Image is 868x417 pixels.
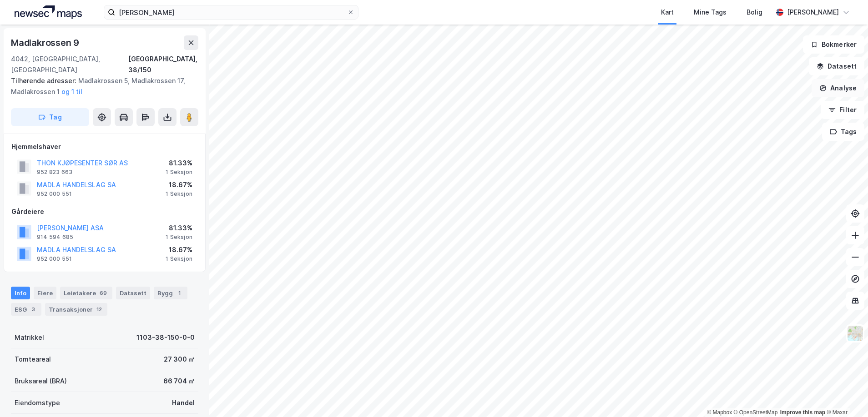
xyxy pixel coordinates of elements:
button: Tags [822,123,864,141]
button: Bokmerker [803,35,864,54]
div: Leietakere [60,287,112,299]
div: Mine Tags [694,7,727,18]
div: Gårdeiere [11,206,198,217]
div: 952 000 551 [37,255,72,263]
div: 81.33% [166,223,192,233]
div: Eiere [34,287,56,299]
div: 3 [29,305,38,314]
div: 1 Seksjon [166,233,192,241]
div: Bolig [747,7,762,18]
div: 27 300 ㎡ [164,354,195,365]
img: Z [847,325,864,342]
div: 1 Seksjon [166,190,192,198]
div: Madlakrossen 9 [11,35,81,50]
iframe: Chat Widget [823,373,868,417]
span: Tilhørende adresser: [11,77,78,84]
div: 1 Seksjon [166,255,192,263]
div: Hjemmelshaver [11,141,198,152]
div: Kontrollprogram for chat [823,373,868,417]
div: Kart [661,7,674,18]
div: 12 [95,305,104,314]
div: 952 823 663 [37,169,72,176]
div: ESG [11,303,41,316]
div: Handel [172,397,195,408]
div: 81.33% [166,158,192,169]
div: 66 704 ㎡ [163,376,195,387]
div: Transaksjoner [45,303,107,316]
img: logo.a4113a55bc3d86da70a041830d287a7e.svg [15,5,82,19]
a: Mapbox [707,409,732,416]
div: 18.67% [166,244,192,255]
input: Søk på adresse, matrikkel, gårdeiere, leietakere eller personer [115,5,347,19]
div: [GEOGRAPHIC_DATA], 38/150 [128,54,198,75]
div: 1 Seksjon [166,169,192,176]
div: Bruksareal (BRA) [15,376,67,387]
div: [PERSON_NAME] [787,7,839,18]
div: Eiendomstype [15,397,60,408]
div: Datasett [116,287,150,299]
button: Analyse [812,79,864,97]
div: 1103-38-150-0-0 [136,332,195,343]
button: Filter [821,101,864,119]
div: Bygg [154,287,187,299]
div: Madlakrossen 5, Madlakrossen 17, Madlakrossen 1 [11,75,191,97]
a: Improve this map [780,409,825,416]
a: OpenStreetMap [734,409,778,416]
div: 952 000 551 [37,190,72,198]
button: Tag [11,108,89,126]
div: 4042, [GEOGRAPHIC_DATA], [GEOGRAPHIC_DATA] [11,54,128,75]
div: Info [11,287,30,299]
div: 18.67% [166,179,192,190]
div: 914 594 685 [37,233,73,241]
button: Datasett [809,57,864,75]
div: 1 [175,288,184,298]
div: Matrikkel [15,332,44,343]
div: Tomteareal [15,354,51,365]
div: 69 [98,288,109,298]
